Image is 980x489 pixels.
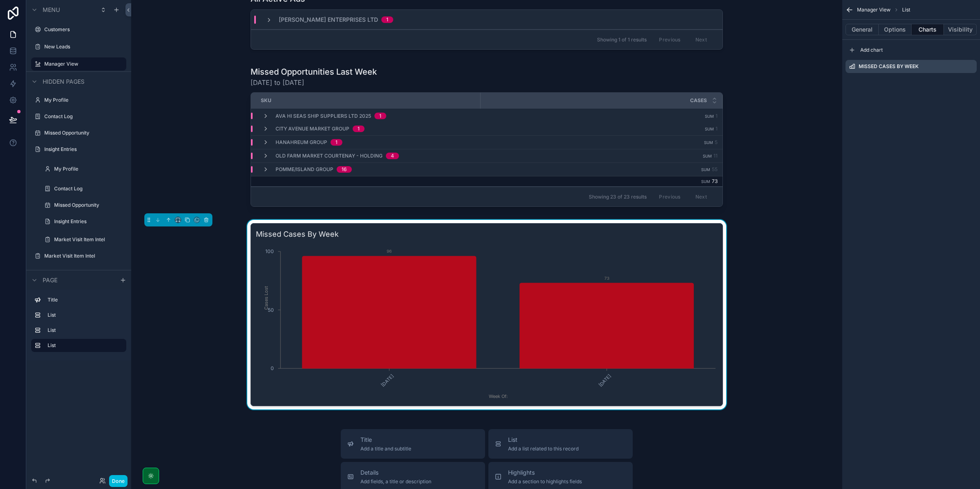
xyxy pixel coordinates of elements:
[48,297,120,303] label: Title
[342,166,347,173] div: 16
[48,312,120,318] label: List
[713,153,718,159] span: 11
[44,113,121,120] label: Contact Log
[712,178,718,184] span: 73
[48,342,120,349] label: List
[341,429,485,459] button: TitleAdd a title and subtitle
[276,139,327,146] span: Hanahreum Group
[26,290,131,360] div: scrollable content
[271,365,274,371] tspan: 0
[54,236,121,243] label: Market Visit Item Intel
[276,153,383,159] span: Old Farm Market Courtenay - Holding
[597,37,647,43] span: Showing 1 of 1 results
[386,16,388,23] div: 1
[54,185,121,192] label: Contact Log
[263,286,269,310] tspan: Cases Lost
[43,276,57,284] span: Page
[508,478,582,485] span: Add a section to highlights fields
[716,126,718,132] span: 1
[391,153,394,159] div: 4
[276,126,349,132] span: City Avenue Market Group
[715,139,718,145] span: 5
[379,113,381,119] div: 1
[44,26,121,33] label: Customers
[489,393,508,399] tspan: Week Of:
[44,97,121,103] label: My Profile
[44,43,121,50] label: New Leads
[360,446,411,452] span: Add a title and subtitle
[705,127,714,131] small: Sum
[508,446,579,452] span: Add a list related to this record
[846,24,879,35] button: General
[44,61,121,67] label: Manager View
[508,436,579,444] span: List
[360,436,411,444] span: Title
[879,24,912,35] button: Options
[360,478,431,485] span: Add fields, a title or description
[604,276,609,281] text: 73
[43,6,60,14] span: Menu
[944,24,977,35] button: Visibility
[48,327,120,334] label: List
[109,475,128,487] button: Done
[703,154,712,158] small: Sum
[261,97,271,104] span: SKU
[859,63,918,70] label: Missed Cases By Week
[716,113,718,119] span: 1
[857,7,891,13] span: Manager View
[276,166,333,173] span: Pomme/Island Group
[712,166,718,172] span: 55
[705,114,714,119] small: Sum
[387,249,392,254] text: 96
[912,24,944,35] button: Charts
[701,179,710,184] small: Sum
[860,47,883,53] span: Add chart
[54,202,121,208] label: Missed Opportunity
[44,253,121,259] label: Market Visit Item Intel
[589,194,647,200] span: Showing 23 of 23 results
[508,468,582,477] span: Highlights
[44,130,121,136] label: Missed Opportunity
[597,373,612,388] text: [DATE]
[54,218,121,225] label: Insight Entries
[279,16,378,24] span: [PERSON_NAME] Enterprises Ltd
[488,429,633,459] button: ListAdd a list related to this record
[44,146,121,153] label: Insight Entries
[335,139,337,146] div: 1
[256,243,718,401] div: chart
[380,373,395,388] text: [DATE]
[268,307,274,313] tspan: 50
[358,126,360,132] div: 1
[690,97,707,104] span: Cases
[256,229,718,240] h3: Missed Cases By Week
[902,7,910,13] span: List
[276,113,371,119] span: Ava Hi Seas Ship Suppliers Ltd 2025
[54,166,121,172] label: My Profile
[265,248,274,254] tspan: 100
[701,167,710,172] small: Sum
[43,78,84,86] span: Hidden pages
[704,140,713,145] small: Sum
[360,468,431,477] span: Details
